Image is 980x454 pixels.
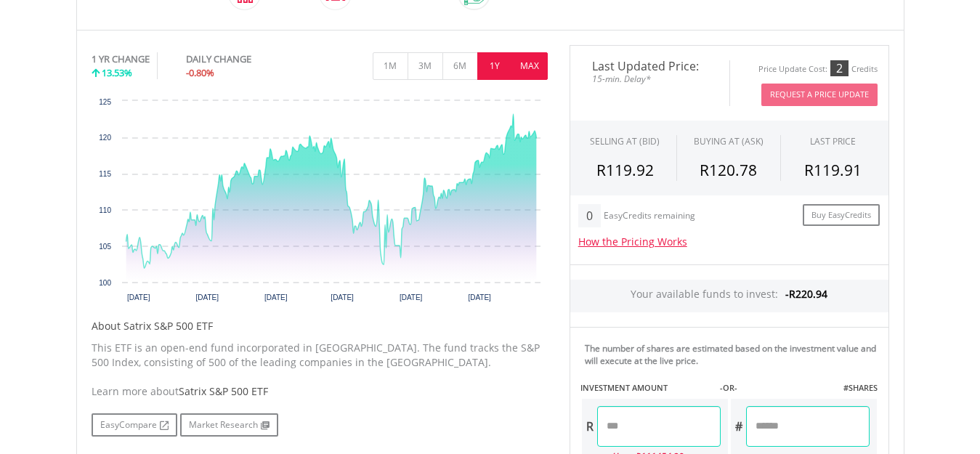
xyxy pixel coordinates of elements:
span: R119.91 [804,160,862,180]
span: R119.92 [596,160,654,180]
div: 1 YR CHANGE [92,52,150,66]
text: 100 [99,279,111,287]
div: LAST PRICE [810,135,856,147]
span: Satrix S&P 500 ETF [179,384,268,398]
span: R120.78 [700,160,757,180]
div: 2 [830,60,849,76]
text: [DATE] [126,293,150,301]
div: Credits [851,64,878,75]
span: 13.53% [102,66,132,79]
button: MAX [512,52,548,80]
span: BUYING AT (ASK) [694,135,764,147]
div: R [582,406,597,447]
span: 15-min. Delay* [581,72,718,86]
button: Request A Price Update [761,84,878,106]
div: DAILY CHANGE [186,52,300,66]
text: 115 [99,170,111,178]
text: [DATE] [195,293,219,301]
label: -OR- [720,382,737,394]
a: Buy EasyCredits [803,204,880,227]
text: 105 [99,243,111,251]
div: Chart. Highcharts interactive chart. [92,94,548,312]
div: EasyCredits remaining [604,211,695,223]
div: Price Update Cost: [758,64,827,75]
span: -R220.94 [785,287,827,301]
span: Last Updated Price: [581,60,718,72]
div: 0 [578,204,601,227]
text: 120 [99,134,111,142]
text: [DATE] [399,293,422,301]
div: The number of shares are estimated based on the investment value and will execute at the live price. [585,342,883,367]
text: [DATE] [264,293,287,301]
text: [DATE] [331,293,354,301]
a: EasyCompare [92,413,177,437]
a: How the Pricing Works [578,235,687,248]
label: #SHARES [843,382,878,394]
h5: About Satrix S&P 500 ETF [92,319,548,333]
text: [DATE] [468,293,491,301]
text: 125 [99,98,111,106]
div: Learn more about [92,384,548,399]
button: 1Y [477,52,513,80]
div: Your available funds to invest: [570,280,888,312]
label: INVESTMENT AMOUNT [580,382,668,394]
div: SELLING AT (BID) [590,135,660,147]
span: -0.80% [186,66,214,79]
button: 1M [373,52,408,80]
p: This ETF is an open-end fund incorporated in [GEOGRAPHIC_DATA]. The fund tracks the S&P 500 Index... [92,341,548,370]
div: # [731,406,746,447]
a: Market Research [180,413,278,437]
button: 6M [442,52,478,80]
text: 110 [99,206,111,214]
svg: Interactive chart [92,94,548,312]
button: 3M [408,52,443,80]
